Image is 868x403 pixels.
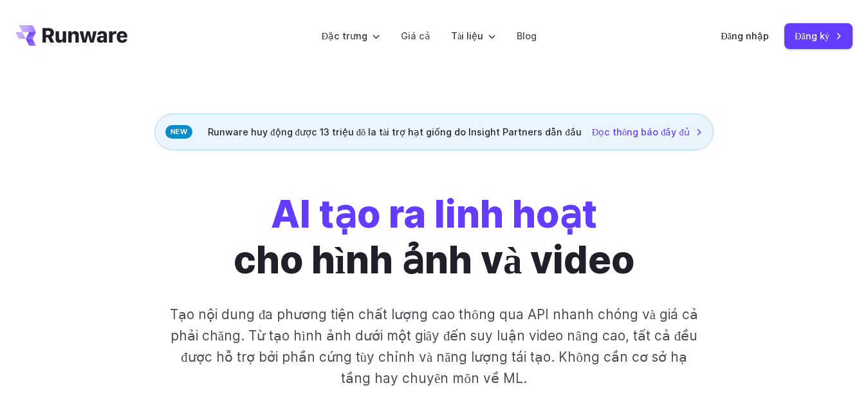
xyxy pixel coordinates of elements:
font: Tạo nội dung đa phương tiện chất lượng cao thông qua API nhanh chóng và giá cả phải chăng. Từ tạo... [170,306,698,387]
font: AI tạo ra linh hoạt [271,191,597,237]
font: Đọc thông báo đầy đủ [592,126,690,137]
font: Giá cả [401,30,430,41]
font: cho hình ảnh và video [234,237,635,282]
a: Giá cả [401,28,430,43]
a: Đăng ký [784,23,853,48]
a: Đăng nhập [721,28,769,43]
font: Đăng nhập [721,30,769,41]
font: Đăng ký [795,30,829,41]
a: Blog [517,28,537,43]
font: Runware huy động được 13 triệu đô la tài trợ hạt giống do Insight Partners dẫn đầu [208,126,581,137]
font: Blog [517,30,537,41]
font: Đặc trưng [322,30,367,41]
a: Đọc thông báo đầy đủ [592,124,703,139]
font: Tài liệu [451,30,483,41]
a: Đi tới / [15,25,127,46]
